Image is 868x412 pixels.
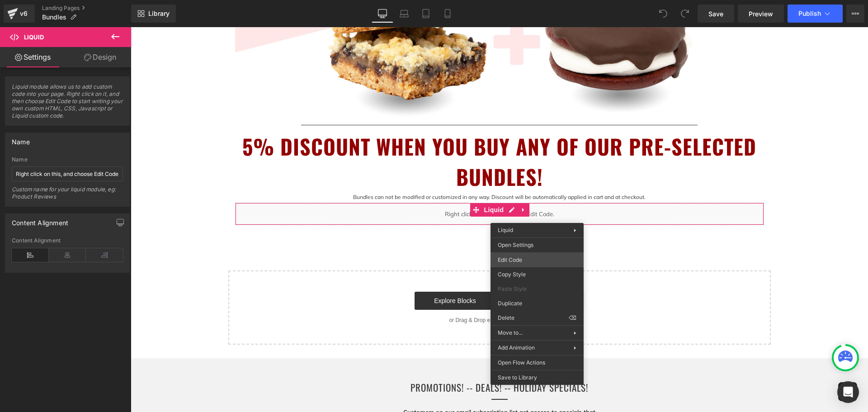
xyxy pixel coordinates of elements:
[846,5,864,23] button: More
[42,5,131,12] a: Landing Pages
[498,241,576,249] span: Open Settings
[749,9,773,19] span: Preview
[498,359,576,367] span: Open Flow Actions
[498,299,576,308] span: Duplicate
[24,33,44,41] span: Liquid
[798,10,821,17] span: Publish
[498,270,576,279] span: Copy Style
[387,176,399,189] a: Expand / Collapse
[67,47,133,67] a: Design
[498,344,574,352] span: Add Animation
[437,5,458,23] a: Mobile
[12,83,123,125] span: Liquid module allows us to add custom code into your page. Right click on it, and then choose Edi...
[12,156,123,163] div: Name
[273,381,465,402] strong: Customers on our email subscription list get access to specials that other customers don't!
[498,256,576,264] span: Edit Code
[12,237,123,244] div: Content Alignment
[393,5,415,23] a: Laptop
[12,186,123,206] div: Custom name for your liquid module, eg: Product Reviews
[131,5,176,23] a: New Library
[4,5,35,23] a: v6
[708,355,726,374] back-to-top-button: Back to top
[104,165,633,175] p: Bundles can not be modified or customized in any way. Discount will be automatically applied in c...
[12,133,30,146] div: Name
[104,104,633,164] h1: 5% DISCOUNT WHEN YOU BUY ANY OF OUR PRE-SELECTED BUNDLES!
[351,176,376,189] span: Liquid
[112,290,626,296] p: or Drag & Drop elements from left sidebar
[498,329,574,337] span: Move to...
[148,9,170,18] span: Library
[42,14,66,21] span: Bundles
[498,227,513,233] span: Liquid
[676,5,694,23] button: Redo
[837,381,859,403] div: Open Intercom Messenger
[269,353,468,373] h2: PROMOTIONS! -- DEALS! -- HOLIDAY SPECIALS!
[415,5,437,23] a: Tablet
[788,5,843,23] button: Publish
[373,265,454,283] a: Add Single Section
[708,9,723,19] span: Save
[498,285,576,293] span: Paste Style
[284,265,365,283] a: Explore Blocks
[18,8,29,19] div: v6
[654,5,672,23] button: Undo
[498,314,569,322] span: Delete
[12,214,68,227] div: Content Alignment
[498,374,576,382] span: Save to Library
[569,314,576,322] span: ⌫
[738,5,784,23] a: Preview
[372,5,393,23] a: Desktop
